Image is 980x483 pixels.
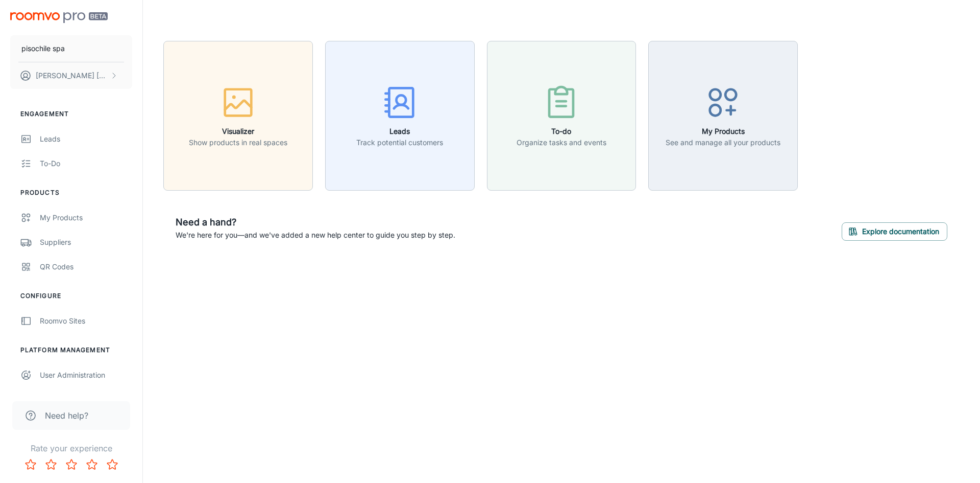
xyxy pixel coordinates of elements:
[10,35,132,62] button: pisochile spa
[356,126,443,137] h6: Leads
[842,222,947,241] button: Explore documentation
[487,41,636,191] button: To-doOrganize tasks and events
[10,62,132,89] button: [PERSON_NAME] [PERSON_NAME]
[40,237,132,248] div: Suppliers
[189,126,287,137] h6: Visualizer
[40,133,132,145] div: Leads
[163,41,313,191] button: VisualizerShow products in real spaces
[325,41,475,191] button: LeadsTrack potential customers
[666,137,780,148] p: See and manage all your products
[517,126,606,137] h6: To-do
[176,229,455,241] p: We're here for you—and we've added a new help center to guide you step by step.
[517,137,606,148] p: Organize tasks and events
[176,215,455,229] h6: Need a hand?
[40,158,132,169] div: To-do
[325,110,475,120] a: LeadsTrack potential customers
[648,41,798,191] button: My ProductsSee and manage all your products
[666,126,780,137] h6: My Products
[40,261,132,272] div: QR Codes
[36,70,108,81] p: [PERSON_NAME] [PERSON_NAME]
[40,212,132,223] div: My Products
[21,43,65,54] p: pisochile spa
[189,137,287,148] p: Show products in real spaces
[356,137,443,148] p: Track potential customers
[648,110,798,120] a: My ProductsSee and manage all your products
[487,110,636,120] a: To-doOrganize tasks and events
[10,12,108,23] img: Roomvo PRO Beta
[842,225,947,236] a: Explore documentation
